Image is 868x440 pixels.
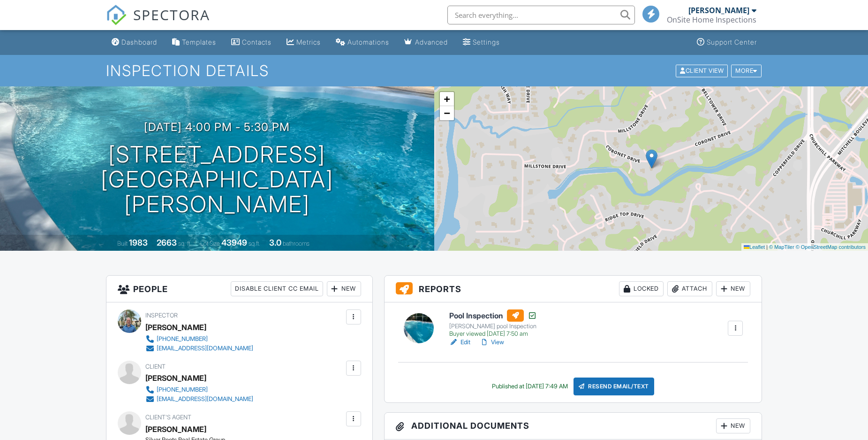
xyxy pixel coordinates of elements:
[145,414,191,421] span: Client's Agent
[269,238,281,247] div: 3.0
[145,363,166,370] span: Client
[459,34,504,51] a: Settings
[716,418,750,433] div: New
[332,34,393,51] a: Automations (Basic)
[667,281,712,296] div: Attach
[385,413,762,440] h3: Additional Documents
[200,240,220,247] span: Lot Size
[385,276,762,302] h3: Reports
[327,281,361,296] div: New
[796,244,866,250] a: © OpenStreetMap contributors
[574,378,654,395] div: Resend Email/Text
[231,281,323,296] div: Disable Client CC Email
[157,345,253,352] div: [EMAIL_ADDRESS][DOMAIN_NAME]
[744,244,765,250] a: Leaflet
[283,240,309,247] span: bathrooms
[157,395,253,403] div: [EMAIL_ADDRESS][DOMAIN_NAME]
[145,344,253,353] a: [EMAIL_ADDRESS][DOMAIN_NAME]
[716,281,750,296] div: New
[157,335,208,343] div: [PHONE_NUMBER]
[242,38,272,46] div: Contacts
[249,240,260,247] span: sq.ft.
[145,334,253,344] a: [PHONE_NUMBER]
[492,383,568,390] div: Published at [DATE] 7:49 AM
[106,276,372,302] h3: People
[347,38,389,46] div: Automations
[168,34,220,51] a: Templates
[178,240,191,247] span: sq. ft.
[106,5,127,25] img: The Best Home Inspection Software - Spectora
[400,34,452,51] a: Advanced
[440,92,454,106] a: Zoom in
[449,323,537,330] div: [PERSON_NAME] pool Inspection
[283,34,325,51] a: Metrics
[449,309,537,322] h6: Pool Inspection
[444,107,450,119] span: −
[440,106,454,120] a: Zoom out
[296,38,321,46] div: Metrics
[117,240,128,247] span: Built
[473,38,500,46] div: Settings
[129,238,148,247] div: 1983
[221,238,247,247] div: 43949
[157,386,208,394] div: [PHONE_NUMBER]
[145,394,253,404] a: [EMAIL_ADDRESS][DOMAIN_NAME]
[676,64,728,77] div: Client View
[444,93,450,105] span: +
[731,64,762,77] div: More
[693,34,761,51] a: Support Center
[447,6,635,24] input: Search everything...
[415,38,448,46] div: Advanced
[145,371,206,385] div: [PERSON_NAME]
[646,149,657,169] img: Marker
[667,15,756,24] div: OnSite Home Inspections
[707,38,757,46] div: Support Center
[106,62,762,79] h1: Inspection Details
[157,238,177,247] div: 2663
[182,38,216,46] div: Templates
[675,67,730,74] a: Client View
[108,34,161,51] a: Dashboard
[145,320,206,334] div: [PERSON_NAME]
[449,309,537,338] a: Pool Inspection [PERSON_NAME] pool Inspection Buyer viewed [DATE] 7:50 am
[619,281,664,296] div: Locked
[145,312,178,319] span: Inspector
[145,422,206,436] a: [PERSON_NAME]
[106,13,210,32] a: SPECTORA
[133,5,210,24] span: SPECTORA
[121,38,157,46] div: Dashboard
[688,6,749,15] div: [PERSON_NAME]
[449,338,470,347] a: Edit
[480,338,504,347] a: View
[449,330,537,338] div: Buyer viewed [DATE] 7:50 am
[145,385,253,394] a: [PHONE_NUMBER]
[769,244,794,250] a: © MapTiler
[227,34,275,51] a: Contacts
[144,121,290,133] h3: [DATE] 4:00 pm - 5:30 pm
[15,142,419,216] h1: [STREET_ADDRESS] [GEOGRAPHIC_DATA][PERSON_NAME]
[766,244,768,250] span: |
